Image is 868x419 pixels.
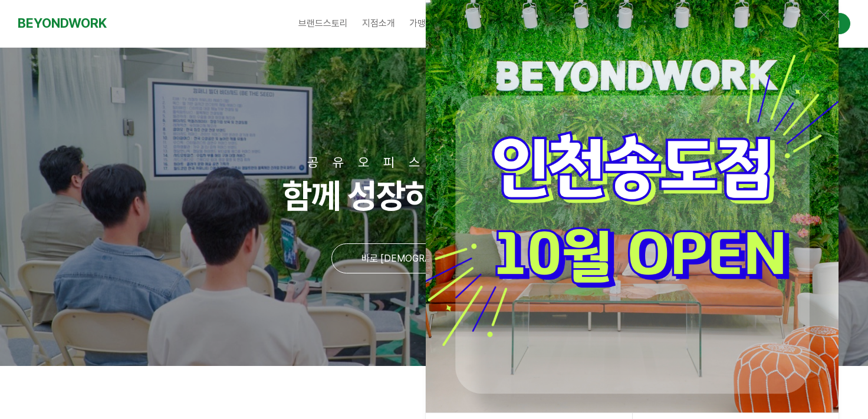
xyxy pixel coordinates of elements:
a: 지점소개 [355,9,402,38]
span: 브랜드스토리 [298,18,348,29]
span: 지점소개 [362,18,395,29]
a: BEYONDWORK [18,12,107,34]
a: 브랜드스토리 [291,9,355,38]
span: 가맹안내 [409,18,442,29]
a: 가맹안내 [402,9,449,38]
